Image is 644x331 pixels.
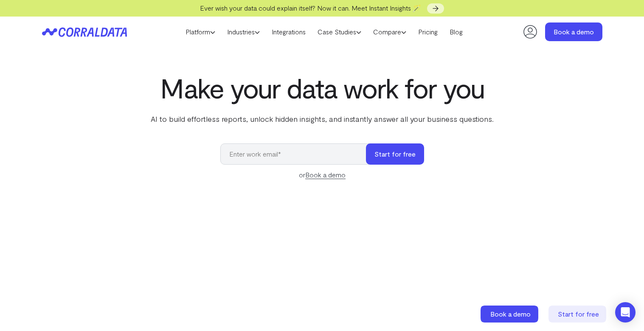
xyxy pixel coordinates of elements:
a: Integrations [266,25,312,38]
span: Book a demo [490,310,531,318]
div: Open Intercom Messenger [615,302,636,323]
span: Ever wish your data could explain itself? Now it can. Meet Instant Insights 🪄 [200,4,421,12]
a: Start for free [548,306,608,323]
input: Enter work email* [220,143,374,165]
a: Pricing [412,25,444,38]
a: Book a demo [545,22,602,41]
a: Book a demo [305,171,346,179]
a: Blog [444,25,469,38]
a: Industries [221,25,266,38]
a: Platform [180,25,221,38]
a: Compare [367,25,412,38]
div: or [220,170,424,180]
span: Start for free [558,310,599,318]
a: Book a demo [481,306,540,323]
a: Case Studies [312,25,367,38]
h1: Make your data work for you [149,73,495,103]
p: AI to build effortless reports, unlock hidden insights, and instantly answer all your business qu... [149,113,495,124]
button: Start for free [366,143,424,165]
